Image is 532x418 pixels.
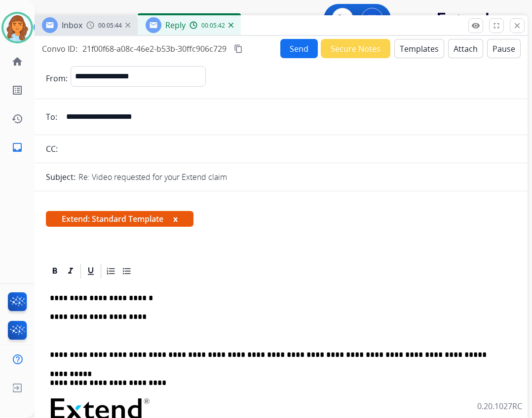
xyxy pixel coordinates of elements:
[78,171,227,183] p: Re: Video requested for your Extend claim
[62,20,82,31] span: Inbox
[487,39,521,58] button: Pause
[11,113,23,125] mat-icon: history
[11,56,23,68] mat-icon: home
[119,264,134,279] div: Bullet List
[46,72,68,84] p: From:
[83,264,98,279] div: Underline
[280,39,318,58] button: Send
[173,213,178,225] button: x
[46,111,57,123] p: To:
[82,43,227,54] span: 21f00f68-a08c-46e2-b53b-30ffc906c729
[321,39,390,58] button: Secure Notes
[471,21,480,30] mat-icon: remove_red_eye
[3,14,31,41] img: avatar
[63,264,78,279] div: Italic
[11,141,23,153] mat-icon: inbox
[234,44,243,53] mat-icon: content_copy
[46,171,76,183] p: Subject:
[104,264,118,279] div: Ordered List
[477,400,522,412] p: 0.20.1027RC
[11,84,23,96] mat-icon: list_alt
[47,264,62,279] div: Bold
[98,22,122,30] span: 00:05:44
[448,39,483,58] button: Attach
[513,21,522,30] mat-icon: close
[492,21,501,30] mat-icon: fullscreen
[201,22,225,30] span: 00:05:42
[394,39,444,58] button: Templates
[46,211,193,227] span: Extend: Standard Template
[46,143,58,155] p: CC:
[165,20,186,31] span: Reply
[42,43,77,55] p: Convo ID:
